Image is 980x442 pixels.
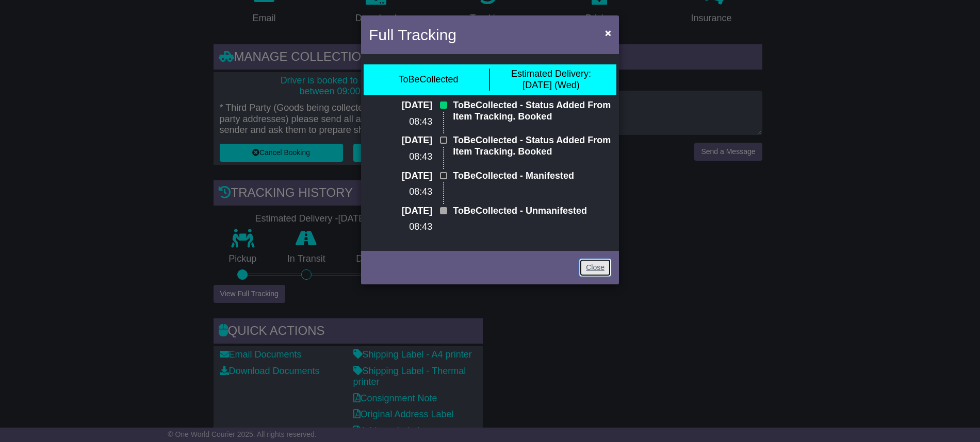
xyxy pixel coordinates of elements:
[511,69,591,91] div: [DATE] (Wed)
[369,222,432,233] p: 08:43
[605,27,611,39] span: ×
[369,151,432,163] p: 08:43
[369,100,432,111] p: [DATE]
[369,116,432,128] p: 08:43
[369,23,456,46] h4: Full Tracking
[369,171,432,182] p: [DATE]
[369,206,432,217] p: [DATE]
[453,206,611,217] p: ToBeCollected - Unmanifested
[453,135,611,157] p: ToBeCollected - Status Added From Item Tracking. Booked
[398,74,458,86] div: ToBeCollected
[600,22,616,43] button: Close
[453,100,611,122] p: ToBeCollected - Status Added From Item Tracking. Booked
[369,135,432,146] p: [DATE]
[511,69,591,79] span: Estimated Delivery:
[579,259,611,277] a: Close
[369,186,432,198] p: 08:43
[453,171,611,182] p: ToBeCollected - Manifested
